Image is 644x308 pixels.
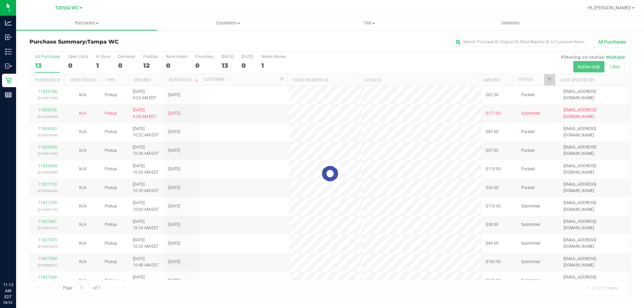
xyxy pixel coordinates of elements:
[158,20,298,26] span: Customers
[440,16,581,30] a: Deliveries
[3,282,13,300] p: 11:13 AM EDT
[453,37,587,47] input: Search Purchase ID, Original ID, State Registry ID or Customer Name...
[16,20,157,26] span: Purchases
[299,16,440,30] a: Tills
[5,91,12,98] inline-svg: Reports
[5,34,12,41] inline-svg: Inbound
[492,20,529,26] span: Deliveries
[30,39,230,45] h3: Purchase Summary:
[594,36,631,48] button: All Purchases
[7,254,27,274] iframe: Resource center
[157,16,299,30] a: Customers
[5,48,12,55] inline-svg: Inventory
[299,20,439,26] span: Tills
[5,19,12,26] inline-svg: Analytics
[588,5,631,10] span: Hi, [PERSON_NAME]!
[5,63,12,69] inline-svg: Outbound
[16,16,157,30] a: Purchases
[5,77,12,84] inline-svg: Retail
[87,39,119,45] span: Tampa WC
[3,300,13,305] p: 08/22
[55,5,79,11] span: Tampa WC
